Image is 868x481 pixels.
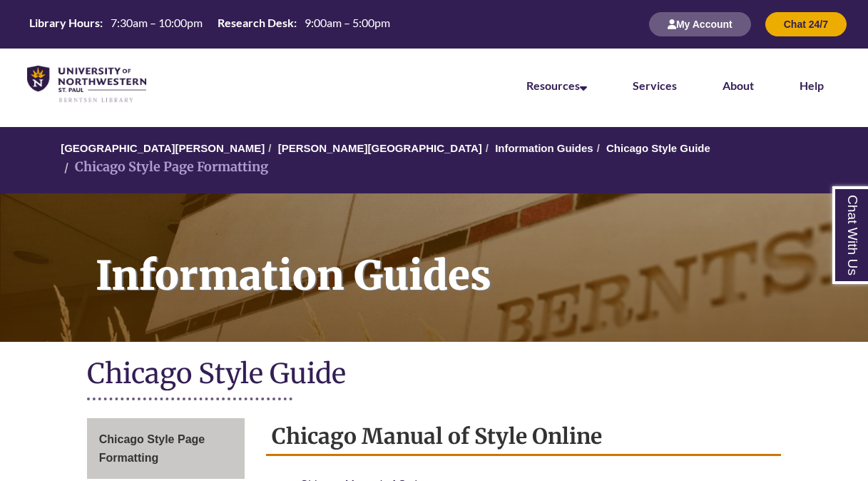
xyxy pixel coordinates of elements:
[278,142,482,154] a: [PERSON_NAME][GEOGRAPHIC_DATA]
[87,356,782,394] h1: Chicago Style Guide
[111,16,203,29] span: 7:30am – 10:00pm
[649,12,751,36] button: My Account
[606,142,710,154] a: Chicago Style Guide
[61,157,268,178] li: Chicago Style Page Formatting
[800,79,824,92] a: Help
[765,18,847,30] a: Chat 24/7
[723,79,754,92] a: About
[495,142,593,154] a: Information Guides
[24,15,105,31] th: Library Hours:
[80,193,868,323] h1: Information Guides
[633,79,677,92] a: Services
[212,15,299,31] th: Research Desk:
[765,12,847,36] button: Chat 24/7
[61,142,265,154] a: [GEOGRAPHIC_DATA][PERSON_NAME]
[266,418,782,456] h2: Chicago Manual of Style Online
[305,16,390,29] span: 9:00am – 5:00pm
[24,15,396,34] a: Hours Today
[99,433,205,464] span: Chicago Style Page Formatting
[649,18,751,30] a: My Account
[87,418,245,479] a: Chicago Style Page Formatting
[526,79,587,92] a: Resources
[27,66,146,103] img: UNWSP Library Logo
[24,15,396,33] table: Hours Today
